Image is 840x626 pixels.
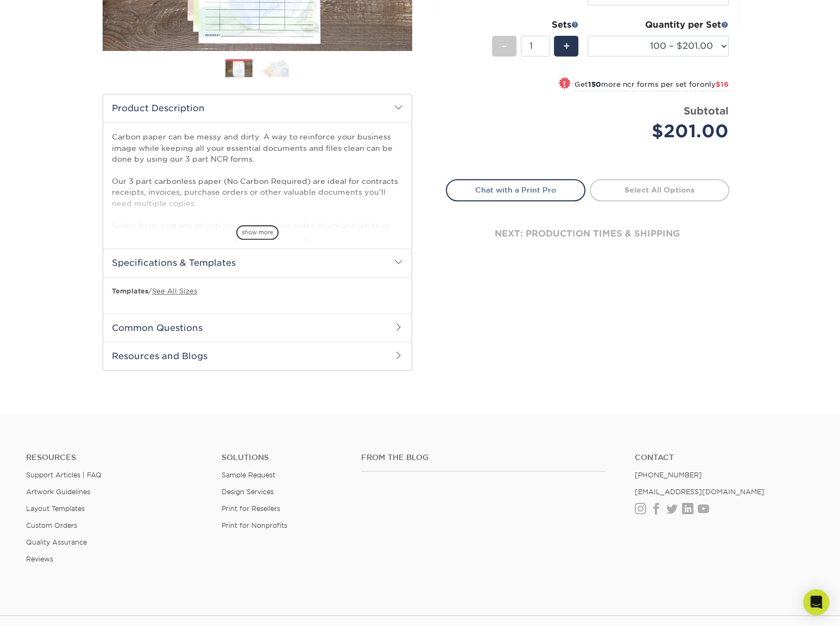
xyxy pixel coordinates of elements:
span: show more [236,225,279,240]
p: / [112,286,403,296]
a: Select All Options [590,179,729,201]
a: Contact [635,453,814,462]
div: $201.00 [596,118,729,144]
a: See All Sizes [152,287,197,295]
a: Quality Assurance [26,538,87,546]
h2: Common Questions [103,314,412,342]
h4: From the Blog [361,453,605,462]
a: Sample Request [222,471,275,479]
strong: Subtotal [684,105,729,117]
h2: Specifications & Templates [103,248,412,277]
span: $16 [716,80,729,88]
a: [PHONE_NUMBER] [635,471,702,479]
a: Print for Resellers [222,504,280,513]
h2: Product Description [103,94,412,122]
a: Support Articles | FAQ [26,471,102,479]
a: Reviews [26,555,53,563]
a: [EMAIL_ADDRESS][DOMAIN_NAME] [635,488,765,496]
span: + [563,38,570,54]
img: NCR Forms 02 [262,59,289,78]
img: NCR Forms 01 [225,60,252,79]
a: Custom Orders [26,521,77,529]
b: Templates [112,287,148,295]
div: Sets [492,18,579,31]
div: next: production times & shipping [446,201,729,266]
span: - [502,38,507,54]
small: Get more ncr forms per set for [574,80,729,91]
div: Quantity per Set [588,18,729,31]
a: Print for Nonprofits [222,521,287,529]
span: only [700,80,729,88]
a: Artwork Guidelines [26,488,90,496]
h2: Resources and Blogs [103,342,412,370]
h4: Solutions [222,453,345,462]
div: Open Intercom Messenger [803,589,829,615]
p: Carbon paper can be messy and dirty. A way to reinforce your business image while keeping all you... [112,131,403,264]
a: Layout Templates [26,504,85,513]
strong: 150 [588,80,601,88]
h4: Resources [26,453,205,462]
a: Design Services [222,488,274,496]
span: ! [563,78,566,90]
a: Chat with a Print Pro [446,179,585,201]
